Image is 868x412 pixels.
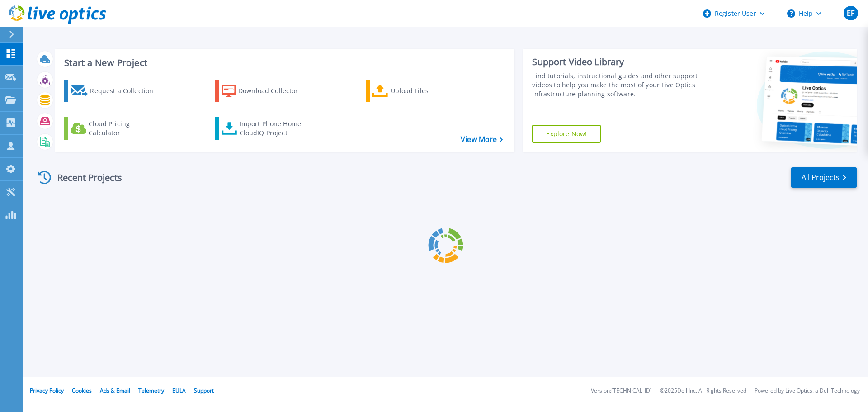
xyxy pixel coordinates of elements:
a: Upload Files [366,80,467,102]
div: Download Collector [238,82,311,100]
div: Recent Projects [35,166,134,189]
h3: Start a New Project [64,58,503,68]
div: Cloud Pricing Calculator [89,119,161,137]
a: View More [461,135,503,144]
span: EF [847,9,854,17]
a: EULA [172,387,186,394]
a: All Projects [791,167,857,188]
a: Cookies [72,387,92,394]
div: Request a Collection [90,82,162,100]
a: Explore Now! [532,125,601,143]
a: Ads & Email [100,387,130,394]
a: Privacy Policy [30,387,64,394]
li: © 2025 Dell Inc. All Rights Reserved [660,388,746,394]
div: Upload Files [391,82,463,100]
li: Powered by Live Optics, a Dell Technology [755,388,860,394]
a: Telemetry [138,387,164,394]
li: Version: [TECHNICAL_ID] [591,388,652,394]
div: Import Phone Home CloudIQ Project [240,119,310,137]
div: Support Video Library [532,56,702,68]
div: Find tutorials, instructional guides and other support videos to help you make the most of your L... [532,71,702,99]
a: Request a Collection [64,80,165,102]
a: Download Collector [215,80,316,102]
a: Cloud Pricing Calculator [64,117,165,140]
a: Support [194,387,214,394]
